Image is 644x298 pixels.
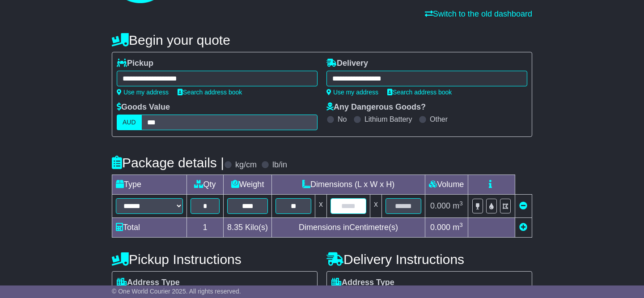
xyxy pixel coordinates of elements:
label: Lithium Battery [364,115,412,123]
label: lb/in [272,160,287,170]
label: Pickup [117,59,153,68]
a: Add new item [519,223,527,232]
label: Delivery [326,59,368,68]
a: Search address book [178,89,242,96]
span: 0.000 [430,201,450,210]
h4: Pickup Instructions [112,252,318,267]
td: 1 [187,218,224,238]
label: Address Type [117,278,180,288]
span: 0.000 [430,223,450,232]
span: m [453,201,463,210]
a: Search address book [387,89,452,96]
label: AUD [117,115,142,130]
label: Goods Value [117,102,170,112]
a: Remove this item [519,201,527,210]
td: Weight [224,175,272,195]
a: Use my address [326,89,378,96]
span: m [453,223,463,232]
sup: 3 [459,200,463,207]
label: Any Dangerous Goods? [326,102,426,112]
label: kg/cm [235,160,257,170]
a: Switch to the old dashboard [425,9,532,18]
label: Other [430,115,448,123]
span: 8.35 [227,223,243,232]
span: © One World Courier 2025. All rights reserved. [112,288,241,295]
td: Qty [187,175,224,195]
td: x [370,195,382,218]
td: x [315,195,327,218]
td: Type [112,175,187,195]
h4: Package details | [112,155,224,170]
label: No [338,115,347,123]
sup: 3 [459,221,463,228]
td: Kilo(s) [224,218,272,238]
td: Dimensions in Centimetre(s) [272,218,425,238]
h4: Delivery Instructions [326,252,532,267]
label: Address Type [331,278,394,288]
td: Total [112,218,187,238]
td: Volume [425,175,468,195]
a: Use my address [117,89,169,96]
h4: Begin your quote [112,33,532,47]
td: Dimensions (L x W x H) [272,175,425,195]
